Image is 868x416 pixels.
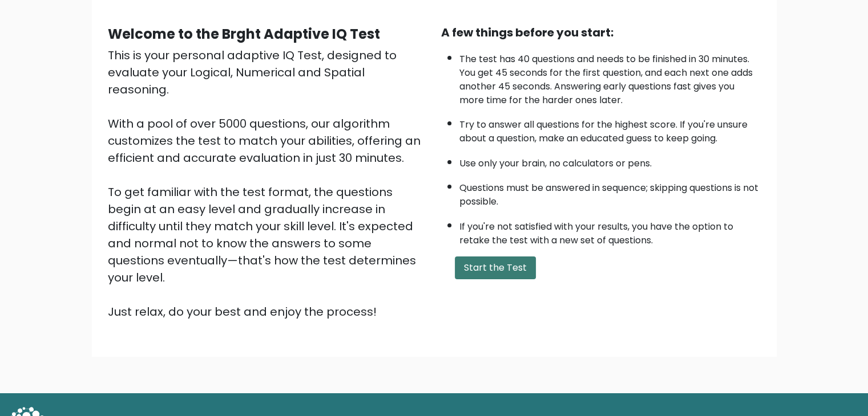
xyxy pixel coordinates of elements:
[459,112,761,145] li: Try to answer all questions for the highest score. If you're unsure about a question, make an edu...
[459,47,761,107] li: The test has 40 questions and needs to be finished in 30 minutes. You get 45 seconds for the firs...
[459,214,761,247] li: If you're not satisfied with your results, you have the option to retake the test with a new set ...
[459,151,761,170] li: Use only your brain, no calculators or pens.
[108,47,427,320] div: This is your personal adaptive IQ Test, designed to evaluate your Logical, Numerical and Spatial ...
[459,176,761,209] li: Questions must be answered in sequence; skipping questions is not possible.
[108,25,380,43] b: Welcome to the Brght Adaptive IQ Test
[441,24,761,41] div: A few things before you start:
[455,256,536,279] button: Start the Test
